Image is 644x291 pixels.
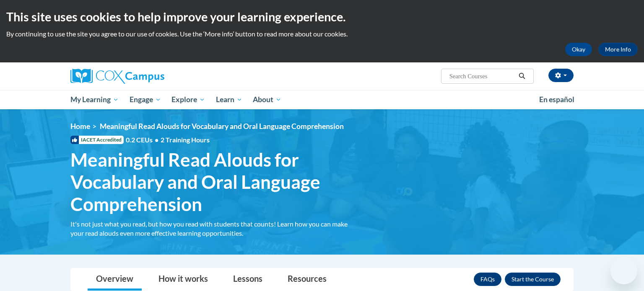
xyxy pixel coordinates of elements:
span: Learn [216,95,242,105]
h2: This site uses cookies to help improve your learning experience. [6,8,638,25]
a: Learn [210,90,248,109]
span: My Learning [70,95,119,105]
span: IACET Accredited [70,136,124,144]
a: Lessons [225,268,271,291]
a: Cox Campus [70,69,230,84]
button: Okay [565,43,592,56]
a: How it works [150,268,216,291]
a: More Info [598,43,638,56]
a: Engage [124,90,166,109]
span: En español [539,95,574,104]
a: My Learning [65,90,124,109]
a: En español [534,91,580,108]
span: Meaningful Read Alouds for Vocabulary and Oral Language Comprehension [100,122,344,131]
span: About [253,95,281,105]
button: Account Settings [548,69,574,82]
a: About [248,90,287,109]
a: FAQs [474,273,501,286]
span: 0.2 CEUs [126,135,210,144]
span: Explore [171,95,205,105]
a: Overview [88,268,142,291]
img: Cox Campus [70,69,164,84]
span: Engage [130,95,161,105]
button: Search [516,71,528,81]
iframe: Button to launch messaging window [610,258,637,284]
div: It's not just what you read, but how you read with students that counts! Learn how you can make y... [70,219,360,238]
a: Resources [279,268,335,291]
span: 2 Training Hours [161,136,210,144]
a: Explore [166,90,210,109]
a: Home [70,122,90,131]
p: By continuing to use the site you agree to our use of cookies. Use the ‘More info’ button to read... [6,29,638,39]
input: Search Courses [449,71,516,81]
span: Meaningful Read Alouds for Vocabulary and Oral Language Comprehension [70,149,360,215]
div: Main menu [58,90,586,109]
span: • [155,136,158,144]
button: Enroll [505,273,561,286]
